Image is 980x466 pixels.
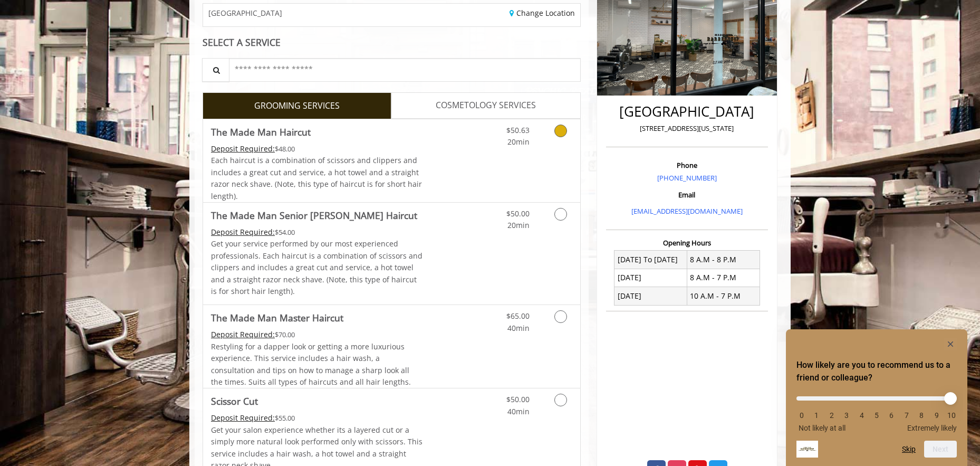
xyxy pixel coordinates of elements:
[254,99,340,113] span: GROOMING SERVICES
[211,329,275,339] span: This service needs some Advance to be paid before we block your appointment
[944,338,957,350] button: Hide survey
[631,206,743,216] a: [EMAIL_ADDRESS][DOMAIN_NAME]
[436,99,536,112] span: COSMETOLOGY SERVICES
[510,8,575,18] a: Change Location
[609,161,765,169] h3: Phone
[907,424,957,432] span: Extremely likely
[211,238,423,297] p: Get your service performed by our most experienced professionals. Each haircut is a combination o...
[211,208,417,223] b: The Made Man Senior [PERSON_NAME] Haircut
[609,191,765,198] h3: Email
[796,411,807,420] li: 0
[614,251,687,269] td: [DATE] To [DATE]
[609,104,765,119] h2: [GEOGRAPHIC_DATA]
[857,411,867,420] li: 4
[506,394,530,404] span: $50.00
[924,441,957,458] button: Next question
[796,338,957,458] div: How likely are you to recommend us to a friend or colleague? Select an option from 0 to 10, with ...
[871,411,882,420] li: 5
[202,58,229,82] button: Service Search
[606,239,768,246] h3: Opening Hours
[506,125,530,135] span: $50.63
[211,144,275,154] span: This service needs some Advance to be paid before we block your appointment
[614,287,687,305] td: [DATE]
[796,359,957,384] h2: How likely are you to recommend us to a friend or colleague? Select an option from 0 to 10, with ...
[208,9,282,17] span: [GEOGRAPHIC_DATA]
[841,411,852,420] li: 3
[506,208,530,218] span: $50.00
[211,310,343,325] b: The Made Man Master Haircut
[211,329,423,340] div: $70.00
[614,269,687,287] td: [DATE]
[203,37,581,47] div: SELECT A SERVICE
[211,125,311,139] b: The Made Man Haircut
[211,143,423,155] div: $48.00
[211,412,423,424] div: $55.00
[687,269,760,287] td: 8 A.M - 7 P.M
[211,394,258,408] b: Scissor Cut
[886,411,897,420] li: 6
[931,411,942,420] li: 9
[657,173,717,183] a: [PHONE_NUMBER]
[211,227,275,237] span: This service needs some Advance to be paid before we block your appointment
[796,388,957,432] div: How likely are you to recommend us to a friend or colleague? Select an option from 0 to 10, with ...
[901,411,912,420] li: 7
[506,311,530,321] span: $65.00
[799,424,846,432] span: Not likely at all
[609,123,765,134] p: [STREET_ADDRESS][US_STATE]
[507,406,530,416] span: 40min
[687,251,760,269] td: 8 A.M - 8 P.M
[211,413,275,423] span: This service needs some Advance to be paid before we block your appointment
[827,411,837,420] li: 2
[902,445,916,453] button: Skip
[211,155,422,201] span: Each haircut is a combination of scissors and clippers and includes a great cut and service, a ho...
[916,411,927,420] li: 8
[507,323,530,333] span: 40min
[811,411,822,420] li: 1
[687,287,760,305] td: 10 A.M - 7 P.M
[211,226,423,238] div: $54.00
[211,341,411,387] span: Restyling for a dapper look or getting a more luxurious experience. This service includes a hair ...
[507,220,530,230] span: 20min
[507,137,530,147] span: 20min
[946,411,957,420] li: 10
